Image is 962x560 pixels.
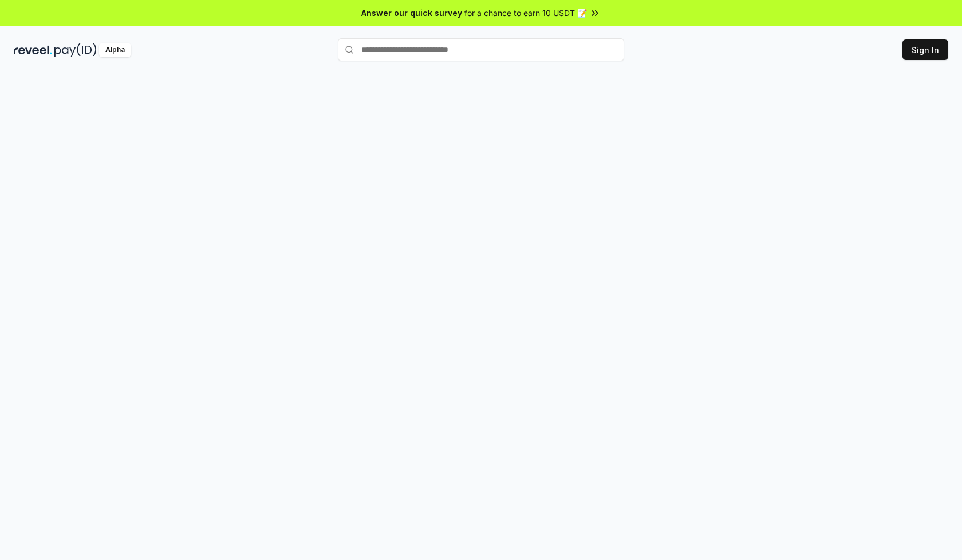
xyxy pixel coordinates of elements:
[361,7,462,19] span: Answer our quick survey
[14,43,52,57] img: reveel_dark
[464,7,587,19] span: for a chance to earn 10 USDT 📝
[902,39,948,60] button: Sign In
[99,43,131,57] div: Alpha
[54,43,97,57] img: pay_id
